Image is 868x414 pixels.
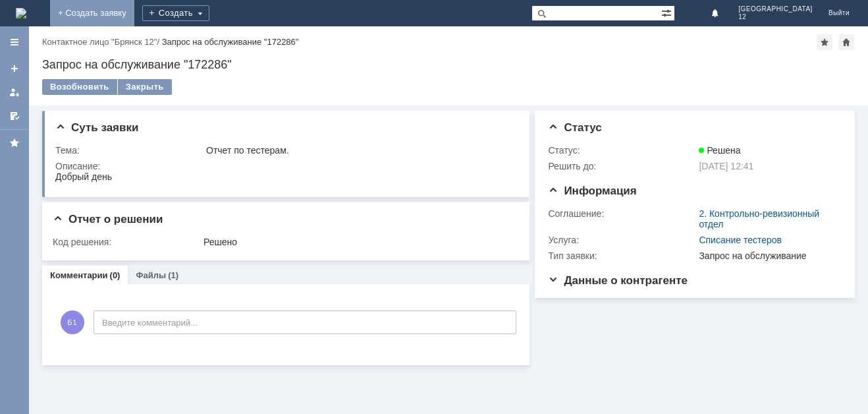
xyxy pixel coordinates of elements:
a: Списание тестеров [699,235,782,245]
div: (1) [168,270,178,280]
div: Соглашение: [548,208,696,219]
div: Решить до: [548,161,696,171]
span: Статус [548,121,601,134]
span: Данные о контрагенте [548,274,688,287]
span: 12 [738,13,813,21]
a: Контактное лицо "Брянск 12" [42,37,157,47]
a: Файлы [136,270,166,280]
div: Тип заявки: [548,251,696,261]
div: Статус: [548,145,696,156]
div: Сделать домашней страницей [838,34,854,50]
a: 2. Контрольно-ревизионный отдел [699,208,819,229]
div: Создать [142,5,209,21]
div: Решено [203,237,512,247]
a: Мои заявки [4,82,25,103]
div: / [42,37,162,47]
span: [GEOGRAPHIC_DATA] [738,5,813,13]
div: Отчет по тестерам. [206,145,512,156]
span: Отчет о решении [53,213,163,225]
span: Информация [548,185,636,197]
div: Запрос на обслуживание "172286" [162,37,299,47]
div: Запрос на обслуживание [699,251,836,261]
div: Код решения: [53,237,201,247]
span: Расширенный поиск [661,6,674,18]
div: Добавить в избранное [817,34,832,50]
img: logo [16,8,26,18]
a: Комментарии [50,270,108,280]
div: Услуга: [548,235,696,245]
span: Б1 [61,310,84,334]
span: Решена [699,145,740,156]
span: Суть заявки [55,121,138,134]
div: (0) [110,270,121,280]
span: [DATE] 12:41 [699,161,753,171]
a: Перейти на домашнюю страницу [16,8,26,18]
div: Описание: [55,161,514,171]
div: Тема: [55,145,203,156]
div: Запрос на обслуживание "172286" [42,58,855,71]
a: Мои согласования [4,105,25,127]
a: Создать заявку [4,58,25,79]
